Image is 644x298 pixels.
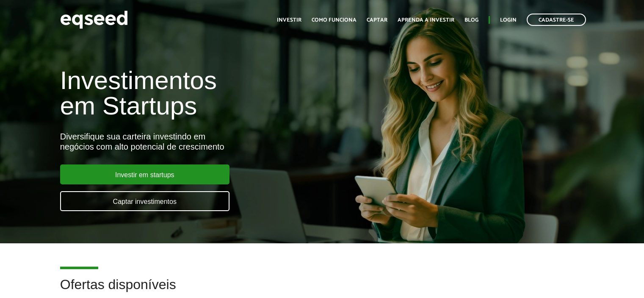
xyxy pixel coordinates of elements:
[527,14,586,26] a: Cadastre-se
[60,164,229,184] a: Investir em startups
[60,191,229,211] a: Captar investimentos
[367,17,387,23] a: Captar
[60,8,128,31] img: EqSeed
[60,68,370,119] h1: Investimentos em Startups
[464,17,478,23] a: Blog
[277,17,301,23] a: Investir
[500,17,517,23] a: Login
[398,17,454,23] a: Aprenda a investir
[60,131,370,152] div: Diversifique sua carteira investindo em negócios com alto potencial de crescimento
[312,17,357,23] a: Como funciona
